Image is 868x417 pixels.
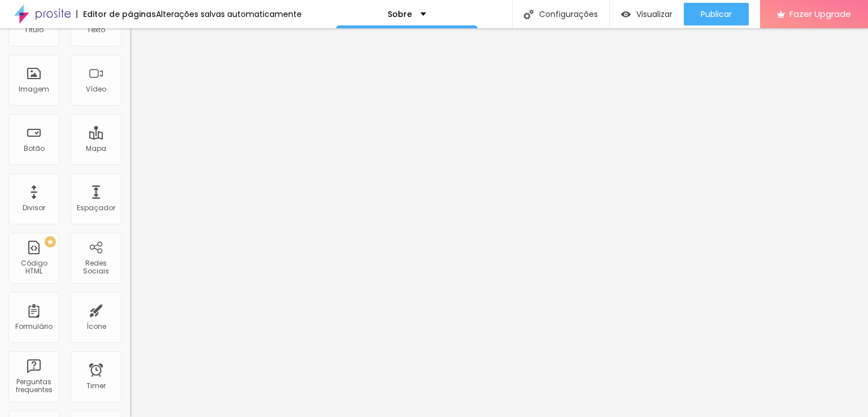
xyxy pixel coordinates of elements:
[86,85,106,93] div: Vídeo
[684,3,749,25] button: Publicar
[24,145,45,153] div: Botão
[156,10,302,18] div: Alterações salvas automaticamente
[87,26,105,34] div: Texto
[388,10,412,18] p: Sobre
[77,204,115,212] div: Espaçador
[15,323,53,331] div: Formulário
[24,26,44,34] div: Título
[86,145,106,153] div: Mapa
[636,10,672,19] span: Visualizar
[610,3,684,25] button: Visualizar
[23,204,45,212] div: Divisor
[11,259,56,276] div: Código HTML
[73,259,118,276] div: Redes Sociais
[701,10,732,19] span: Publicar
[76,10,156,18] div: Editor de páginas
[19,85,49,93] div: Imagem
[86,382,106,390] div: Timer
[621,10,631,19] img: view-1.svg
[524,10,533,19] img: Icone
[11,378,56,394] div: Perguntas frequentes
[789,9,851,19] span: Fazer Upgrade
[86,323,106,331] div: Ícone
